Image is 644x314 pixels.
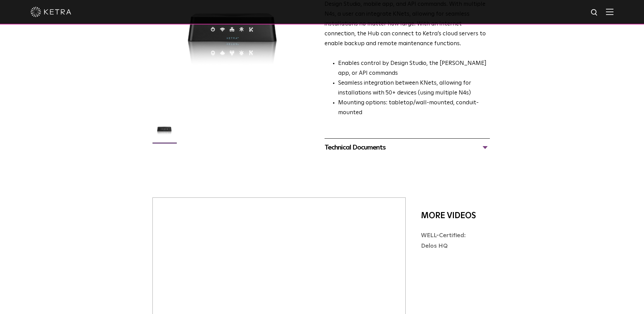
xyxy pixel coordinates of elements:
[325,142,490,153] div: Technical Documents
[421,208,482,224] div: More Videos
[590,8,599,17] img: search icon
[151,116,178,147] img: N4 Hub
[606,8,613,15] img: Hamburger%20Nav.svg
[338,59,490,78] li: Enables control by Design Studio, the [PERSON_NAME] app, or API commands
[421,233,466,249] a: WELL-Certified: Delos HQ
[338,98,490,118] li: Mounting options: tabletop/wall-mounted, conduit-mounted
[31,7,71,17] img: ketra-logo-2019-white
[338,78,490,98] li: Seamless integration between KNets, allowing for installations with 50+ devices (using multiple N4s)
